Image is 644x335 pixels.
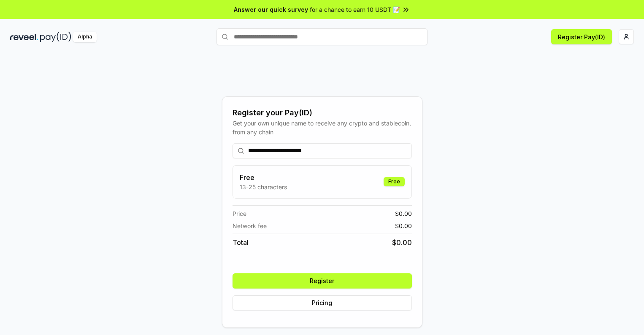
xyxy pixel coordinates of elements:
[233,107,412,119] div: Register your Pay(ID)
[395,221,412,230] span: $ 0.00
[233,273,412,289] button: Register
[73,32,97,42] div: Alpha
[240,172,287,182] h3: Free
[240,182,287,191] p: 13-25 characters
[551,29,612,44] button: Register Pay(ID)
[392,237,412,248] span: $ 0.00
[233,221,267,230] span: Network fee
[310,5,400,14] span: for a chance to earn 10 USDT 📝
[233,209,246,218] span: Price
[10,32,38,42] img: reveel_dark
[233,119,412,136] div: Get your own unique name to receive any crypto and stablecoin, from any chain
[395,209,412,218] span: $ 0.00
[234,5,308,14] span: Answer our quick survey
[40,32,71,42] img: pay_id
[233,237,249,248] span: Total
[384,177,405,186] div: Free
[233,295,412,310] button: Pricing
